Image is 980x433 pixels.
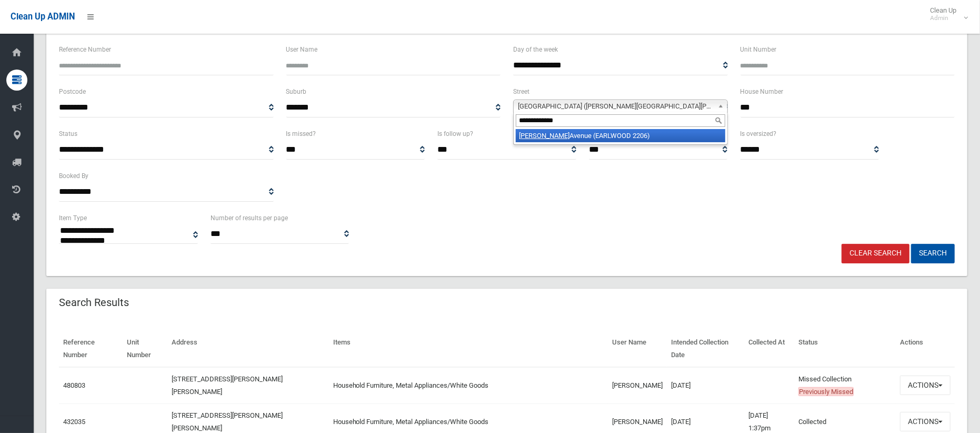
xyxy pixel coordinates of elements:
[741,86,784,97] label: House Number
[516,129,725,142] li: Avenue (EARLWOOD 2206)
[925,6,967,22] span: Clean Up
[46,292,142,313] header: Search Results
[911,244,955,263] button: Search
[59,331,123,367] th: Reference Number
[59,86,86,97] label: Postcode
[740,128,776,140] label: Is oversized?
[286,44,318,55] label: User Name
[513,86,529,97] label: Street
[842,244,909,263] a: Clear Search
[59,128,77,140] label: Status
[63,381,85,389] a: 480803
[286,86,307,97] label: Suburb
[63,418,85,426] a: 432035
[211,212,288,224] label: Number of results per page
[59,170,88,182] label: Booked By
[172,375,283,396] a: [STREET_ADDRESS][PERSON_NAME][PERSON_NAME]
[667,331,744,367] th: Intended Collection Date
[123,331,168,367] th: Unit Number
[286,128,316,140] label: Is missed?
[798,387,854,396] span: Previously Missed
[744,331,794,367] th: Collected At
[519,132,569,140] em: [PERSON_NAME]
[930,14,956,22] small: Admin
[794,367,896,404] td: Missed Collection
[11,12,75,22] span: Clean Up ADMIN
[329,367,608,404] td: Household Furniture, Metal Appliances/White Goods
[167,331,328,367] th: Address
[329,331,608,367] th: Items
[59,212,87,224] label: Item Type
[437,128,473,140] label: Is follow up?
[608,367,667,404] td: [PERSON_NAME]
[667,367,744,404] td: [DATE]
[518,100,714,113] span: [GEOGRAPHIC_DATA] ([PERSON_NAME][GEOGRAPHIC_DATA][PERSON_NAME])
[794,331,896,367] th: Status
[741,44,777,55] label: Unit Number
[900,412,951,431] button: Actions
[608,331,667,367] th: User Name
[896,331,955,367] th: Actions
[900,376,951,395] button: Actions
[172,411,283,432] a: [STREET_ADDRESS][PERSON_NAME][PERSON_NAME]
[59,44,111,55] label: Reference Number
[513,44,558,55] label: Day of the week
